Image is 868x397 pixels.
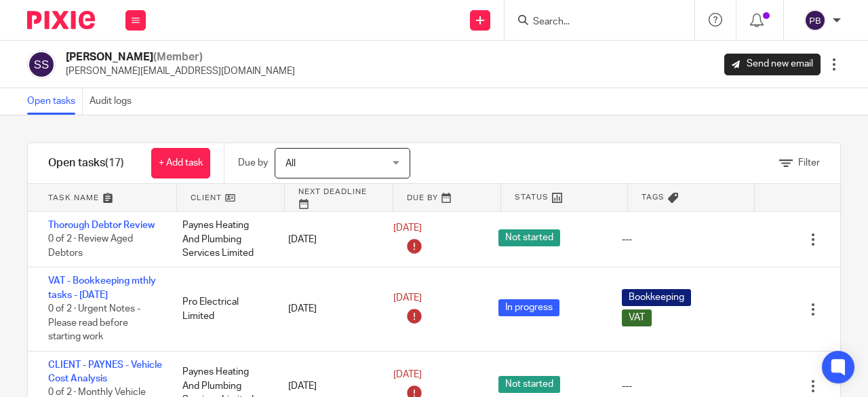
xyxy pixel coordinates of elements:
span: VAT [622,309,652,326]
h1: Open tasks [48,156,124,170]
div: Paynes Heating And Plumbing Services Limited [169,212,274,267]
span: Not started [498,376,560,393]
p: Due by [238,156,268,170]
span: All [285,159,296,168]
img: svg%3E [27,50,56,79]
span: [DATE] [393,294,422,303]
a: VAT - Bookkeeping mthly tasks - [DATE] [48,276,156,299]
span: Not started [498,229,560,246]
span: (Member) [153,52,203,62]
span: (17) [105,157,124,168]
span: 0 of 2 · Urgent Notes - Please read before starting work [48,304,140,341]
span: Filter [798,158,820,168]
img: Pixie [27,11,95,29]
span: In progress [498,299,559,316]
span: [DATE] [393,371,422,380]
div: Pro Electrical Limited [169,288,274,330]
div: [DATE] [275,295,380,322]
a: + Add task [151,148,210,178]
a: Open tasks [27,88,83,115]
a: CLIENT - PAYNES - Vehicle Cost Analysis [48,360,162,383]
a: Audit logs [90,88,138,115]
span: 0 of 2 · Review Aged Debtors [48,235,133,259]
h2: [PERSON_NAME] [66,50,295,64]
span: Bookkeeping [622,289,691,306]
input: Search [532,16,654,29]
div: --- [622,233,632,246]
a: Send new email [724,54,821,75]
p: [PERSON_NAME][EMAIL_ADDRESS][DOMAIN_NAME] [66,64,295,78]
img: svg%3E [804,10,826,31]
span: Status [515,191,549,203]
a: Thorough Debtor Review [48,221,155,230]
span: Tags [642,191,665,203]
span: [DATE] [393,224,422,233]
div: [DATE] [275,226,380,253]
div: --- [622,379,632,393]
